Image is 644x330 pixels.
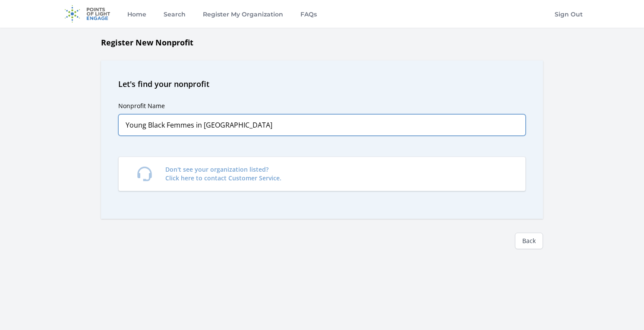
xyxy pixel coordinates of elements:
h1: Register New Nonprofit [101,36,543,48]
a: Back [515,233,543,249]
h2: Let's find your nonprofit [118,78,526,90]
a: Don't see your organization listed?Click here to contact Customer Service. [118,157,526,191]
label: Nonprofit Name [118,102,165,110]
p: Don't see your organization listed? Click here to contact Customer Service. [165,165,281,183]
